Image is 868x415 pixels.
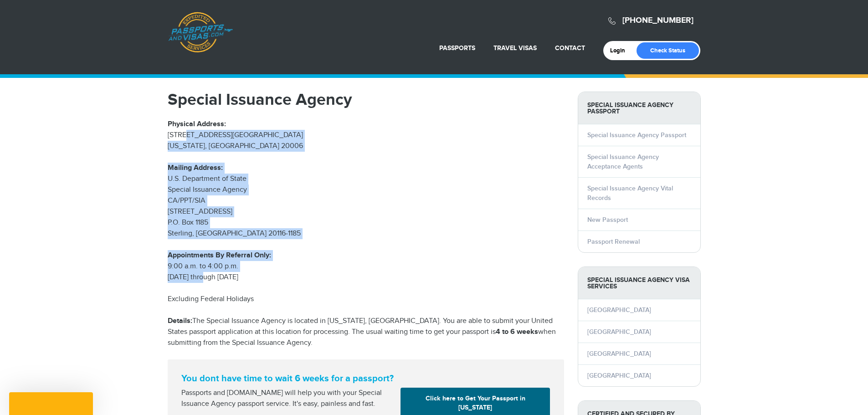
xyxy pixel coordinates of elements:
a: Login [610,47,632,54]
p: [STREET_ADDRESS][GEOGRAPHIC_DATA] [US_STATE], [GEOGRAPHIC_DATA] 20006 [168,119,564,152]
a: Check Status [637,42,699,59]
strong: Appointments By Referral Only: [168,251,271,260]
strong: Physical Address: [168,120,226,128]
p: The Special Issuance Agency is located in [US_STATE], [GEOGRAPHIC_DATA]. You are able to submit y... [168,316,564,348]
a: Special Issuance Agency Acceptance Agents [587,153,659,170]
strong: Details: [168,317,192,325]
div: Passports and [DOMAIN_NAME] will help you with your Special Issuance Agency passport service. It'... [178,388,397,410]
a: Passport Renewal [587,238,640,246]
strong: Special Issuance Agency Visa Services [578,267,700,299]
a: [GEOGRAPHIC_DATA] [587,350,651,358]
a: New Passport [587,216,628,224]
h1: Special Issuance Agency [168,92,564,108]
a: [GEOGRAPHIC_DATA] [587,372,651,379]
strong: Mailing Address: [168,164,223,172]
strong: Special Issuance Agency Passport [578,92,700,124]
a: [GEOGRAPHIC_DATA] [587,306,651,314]
strong: 4 to 6 weeks [496,328,538,336]
p: Excluding Federal Holidays [168,294,564,305]
a: Contact [555,44,585,52]
a: Passports [439,44,475,52]
p: 9:00 a.m. to 4:00 p.m. [DATE] through [DATE] [168,250,564,283]
strong: You dont have time to wait 6 weeks for a passport? [181,373,550,384]
a: Special Issuance Agency Vital Records [587,184,673,202]
a: [GEOGRAPHIC_DATA] [587,328,651,336]
a: [PHONE_NUMBER] [622,15,693,26]
a: Travel Visas [493,44,537,52]
p: U.S. Department of State Special Issuance Agency CA/PPT/SIA [STREET_ADDRESS] P.O. Box 1185 Sterli... [168,163,564,239]
a: Special Issuance Agency Passport [587,131,686,139]
a: Passports & [DOMAIN_NAME] [168,12,233,53]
